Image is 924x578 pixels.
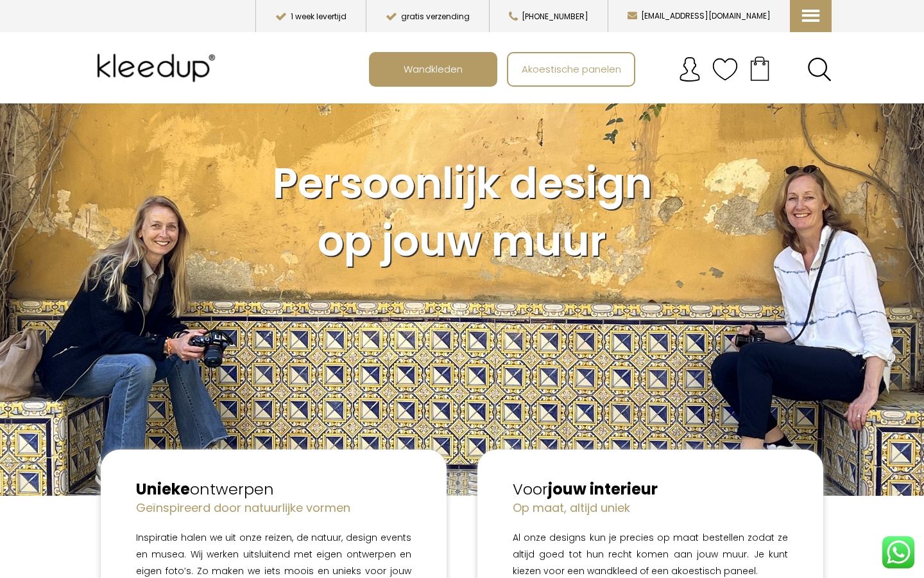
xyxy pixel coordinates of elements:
[397,57,470,81] span: Wandkleden
[515,57,628,81] span: Akoestische panelen
[92,42,225,94] img: Kleedup
[677,57,703,82] img: account.svg
[369,52,841,87] nav: Main menu
[136,500,411,516] h4: Geïnspireerd door natuurlijke vormen
[807,57,832,82] a: Search
[513,500,788,516] h4: Op maat, altijd uniek
[738,52,782,84] a: Your cart
[508,53,634,85] a: Akoestische panelen
[273,154,652,213] span: Persoonlijk design
[318,212,606,270] span: op jouw muur
[370,53,496,85] a: Wandkleden
[712,57,738,82] img: verlanglijstje.svg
